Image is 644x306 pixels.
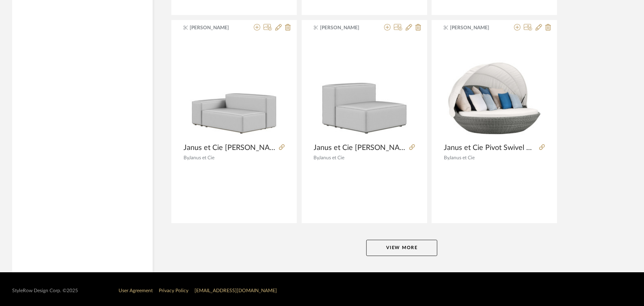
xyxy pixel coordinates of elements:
button: View More [366,240,437,256]
span: Janus et Cie Pivot Swivel Daybed With Canopy #738-10-702-81-21 77.5"DIA x 40.25"H [444,143,536,152]
span: Janus et Cie [PERSON_NAME] Module Center #760-01-121-63-00 38.5"W x 41.75"D x 27.25"H [314,143,406,152]
img: Janus et Cie Mattone Module Center #760-01-121-63-00 38.5"W x 41.75"D x 27.25"H [314,37,415,139]
img: Janus et Cie Pivot Swivel Daybed With Canopy #738-10-702-81-21 77.5"DIA x 40.25"H [444,37,545,139]
span: Janus et Cie [189,155,214,160]
span: By [444,155,449,160]
span: By [314,155,319,160]
span: Janus et Cie [449,155,475,160]
img: Janus et Cie Mattone Module 2 Seat Right #760-01-126-63-00 6.5"W x 41.75"D x 27.25"H [184,37,285,139]
div: StyleRow Design Corp. ©2025 [12,288,78,294]
span: By [184,155,189,160]
span: Janus et Cie [PERSON_NAME] Module 2 Seat Right #760-01-126-63-00 6.5"W x 41.75"D x 27.25"H [184,143,276,152]
span: [PERSON_NAME] [320,24,371,31]
span: Janus et Cie [319,155,345,160]
a: User Agreement [119,288,153,293]
span: [PERSON_NAME] [450,24,501,31]
span: [PERSON_NAME] [190,24,241,31]
a: Privacy Policy [159,288,188,293]
a: [EMAIL_ADDRESS][DOMAIN_NAME] [194,288,277,293]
